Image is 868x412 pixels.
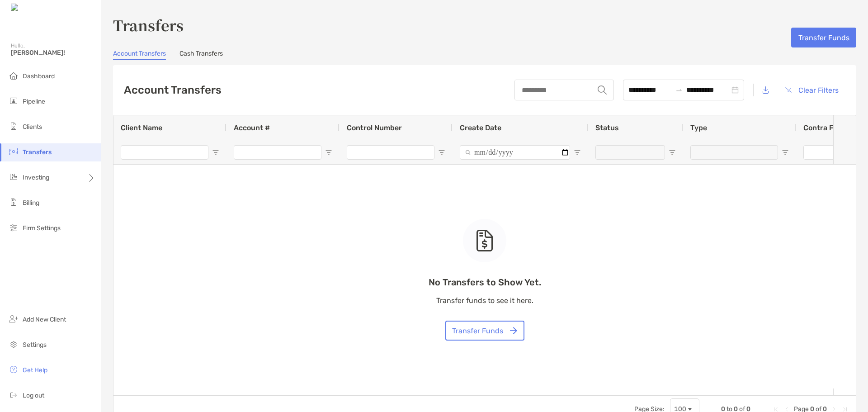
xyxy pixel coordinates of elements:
span: Add New Client [23,316,66,323]
p: No Transfers to Show Yet. [429,277,541,288]
img: billing icon [8,197,19,208]
span: Firm Settings [23,224,61,232]
span: Get Help [23,366,47,374]
img: empty state icon [476,230,494,251]
img: settings icon [8,339,19,350]
span: Dashboard [23,72,55,80]
img: add_new_client icon [8,313,19,324]
a: Account Transfers [113,50,166,60]
span: to [675,86,683,94]
span: Pipeline [23,98,45,105]
button: Clear Filters [778,80,845,100]
button: Transfer Funds [791,28,856,47]
span: [PERSON_NAME]! [11,49,95,57]
img: dashboard icon [8,70,19,81]
img: logout icon [8,389,19,400]
a: Cash Transfers [179,50,223,60]
img: input icon [598,85,607,95]
img: transfers icon [8,146,19,157]
img: button icon [785,87,792,93]
img: get-help icon [8,364,19,375]
img: button icon [510,327,517,334]
span: Transfers [23,148,52,156]
img: clients icon [8,121,19,132]
h3: Transfers [113,14,856,35]
h2: Account Transfers [124,84,222,96]
span: swap-right [675,86,683,94]
span: Investing [23,174,49,181]
span: Settings [23,341,47,349]
span: Log out [23,392,44,399]
img: investing icon [8,171,19,182]
p: Transfer funds to see it here. [429,295,541,306]
img: firm-settings icon [8,222,19,233]
img: pipeline icon [8,95,19,106]
span: Billing [23,199,39,207]
button: Transfer Funds [445,321,524,341]
img: Zoe Logo [11,4,49,12]
span: Clients [23,123,42,131]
